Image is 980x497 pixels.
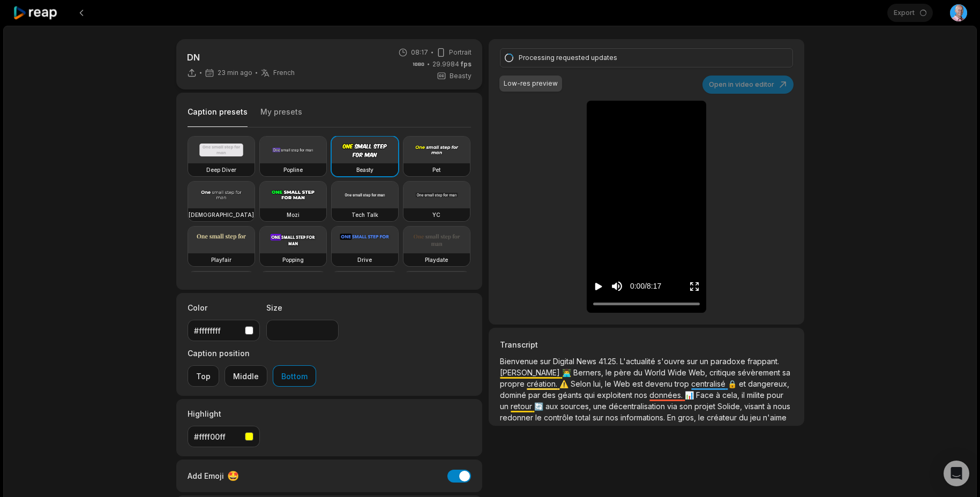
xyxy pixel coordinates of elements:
[614,379,632,388] span: Web
[722,390,742,400] span: cela,
[944,461,969,486] div: Open Intercom Messenger
[511,402,534,411] span: retour
[610,280,624,293] button: Mute sound
[605,379,614,388] span: le
[432,59,472,69] span: 29.9984
[649,390,685,400] span: données.
[273,365,316,387] button: Bottom
[211,255,231,264] h3: Playfair
[717,402,744,411] span: Solide,
[194,431,241,442] div: #ffff00ff
[544,413,575,422] span: contrôle
[542,390,558,400] span: des
[645,379,675,388] span: devenu
[599,357,620,366] span: 41.25.
[709,368,738,377] span: critique
[696,390,716,400] span: Face
[500,390,528,400] span: dominé
[577,357,599,366] span: News
[461,60,472,68] span: fps
[678,413,698,422] span: gros,
[535,413,544,422] span: le
[633,368,645,377] span: du
[782,368,790,377] span: sa
[188,320,260,341] button: #ffffffff
[188,365,219,387] button: Top
[519,53,770,63] div: Processing requested updates
[188,302,260,313] label: Color
[667,413,678,422] span: En
[449,48,472,57] span: Portrait
[609,402,667,411] span: décentralisation
[560,402,593,411] span: sources,
[750,413,763,422] span: jeu
[573,368,605,377] span: Berners,
[189,210,254,219] h3: [DEMOGRAPHIC_DATA]
[528,390,542,400] span: par
[689,276,700,296] button: Enter Fullscreen
[657,357,687,366] span: s'ouvre
[668,368,689,377] span: Wide
[593,276,604,296] button: Play video
[188,426,260,447] button: #ffff00ff
[620,413,667,422] span: informations.
[773,402,790,411] span: nous
[500,368,562,377] span: [PERSON_NAME]
[667,402,679,411] span: via
[694,402,717,411] span: projet
[558,390,584,400] span: géants
[716,390,722,400] span: à
[575,413,593,422] span: total
[691,379,728,388] span: centralisé
[593,402,609,411] span: une
[188,408,260,419] label: Highlight
[698,413,707,422] span: le
[744,402,767,411] span: visant
[767,390,783,400] span: pour
[605,413,620,422] span: nos
[260,107,302,127] button: My presets
[225,365,267,387] button: Middle
[450,71,472,81] span: Beasty
[767,402,773,411] span: à
[356,165,373,174] h3: Beasty
[206,165,236,174] h3: Deep Diver
[687,357,700,366] span: sur
[527,379,559,388] span: création.
[266,302,339,313] label: Size
[351,210,378,219] h3: Tech Talk
[553,357,577,366] span: Digital
[188,348,316,359] label: Caption position
[571,379,593,388] span: Selon
[593,413,605,422] span: sur
[675,379,691,388] span: trop
[710,357,747,366] span: paradoxe
[188,107,248,127] button: Caption presets
[763,413,787,422] span: n'aime
[679,402,694,411] span: son
[748,379,789,388] span: dangereux,
[738,368,782,377] span: sévèrement
[645,368,668,377] span: World
[747,357,779,366] span: frappant.
[689,368,709,377] span: Web,
[605,368,614,377] span: le
[739,413,750,422] span: du
[194,325,241,336] div: #ffffffff
[432,210,440,219] h3: YC
[742,390,747,400] span: il
[283,165,303,174] h3: Popline
[188,470,224,481] span: Add Emoji
[545,402,560,411] span: aux
[227,469,239,483] span: 🤩
[620,357,657,366] span: L'actualité
[425,255,448,264] h3: Playdate
[432,165,440,174] h3: Pet
[273,69,295,77] span: French
[500,357,540,366] span: Bienvenue
[282,255,304,264] h3: Popping
[411,48,428,57] span: 08:17
[632,379,645,388] span: est
[500,339,792,350] h3: Transcript
[287,210,300,219] h3: Mozi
